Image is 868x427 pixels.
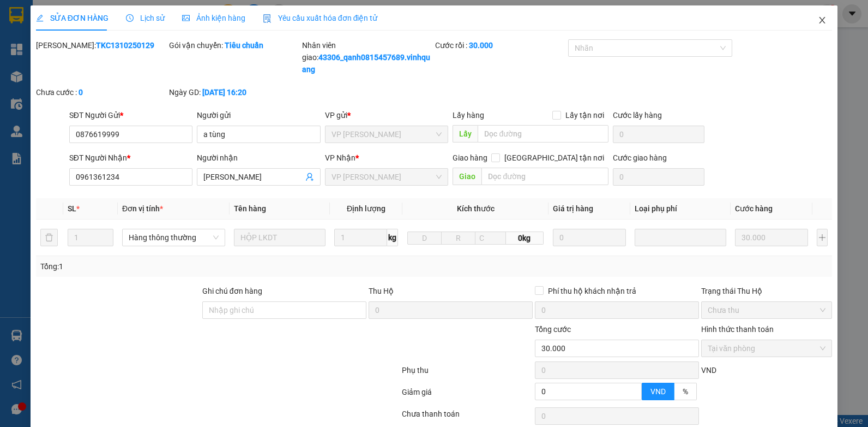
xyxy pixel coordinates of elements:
[818,16,827,25] span: close
[435,39,566,51] div: Cước rồi :
[701,325,774,334] label: Hình thức thanh toán
[553,204,593,213] span: Giá trị hàng
[441,232,475,245] input: R
[407,232,442,245] input: D
[613,168,704,186] input: Cước giao hàng
[478,125,608,143] input: Dọc đường
[500,152,608,164] span: [GEOGRAPHIC_DATA] tận nơi
[202,301,366,319] input: Ghi chú đơn hàng
[453,168,481,185] span: Giao
[126,14,134,22] span: clock-circle
[506,232,544,245] span: 0kg
[36,86,167,98] div: Chưa cước :
[263,14,272,23] img: icon
[701,285,832,297] div: Trạng thái Thu Hộ
[735,229,808,246] input: 0
[122,204,163,213] span: Đơn vị tính
[79,88,83,97] b: 0
[708,302,825,318] span: Chưa thu
[650,387,666,396] span: VND
[225,41,263,50] b: Tiêu chuẩn
[453,153,487,162] span: Giao hàng
[36,14,108,22] span: SỬA ĐƠN HÀNG
[40,260,336,272] div: Tổng: 1
[69,152,193,164] div: SĐT Người Nhận
[630,198,731,220] th: Loại phụ phí
[263,14,378,22] span: Yêu cầu xuất hóa đơn điện tử
[197,152,321,164] div: Người nhận
[302,53,430,74] b: 43306_qanh0815457689.vinhquang
[401,408,534,427] div: Chưa thanh toán
[40,229,58,246] button: delete
[613,111,662,120] label: Cước lấy hàng
[401,386,534,405] div: Giảm giá
[331,169,442,185] span: VP LÊ HỒNG PHONG
[401,364,534,383] div: Phụ thu
[701,366,716,375] span: VND
[126,14,165,22] span: Lịch sử
[129,229,219,246] span: Hàng thông thường
[305,173,314,181] span: user-add
[347,204,385,213] span: Định lượng
[453,111,484,120] span: Lấy hàng
[96,41,154,50] b: TKC1310250129
[331,126,442,143] span: VP Trần Khát Chân
[325,109,449,121] div: VP gửi
[69,109,193,121] div: SĐT Người Gửi
[613,153,667,162] label: Cước giao hàng
[325,153,355,162] span: VP Nhận
[469,41,493,50] b: 30.000
[807,5,837,36] button: Close
[457,204,495,213] span: Kích thước
[169,86,300,98] div: Ngày GD:
[708,340,825,357] span: Tại văn phòng
[613,126,704,143] input: Cước lấy hàng
[169,39,300,51] div: Gói vận chuyển:
[302,39,433,75] div: Nhân viên giao:
[68,204,76,213] span: SL
[475,232,506,245] input: C
[36,14,44,22] span: edit
[202,88,246,97] b: [DATE] 16:20
[197,109,321,121] div: Người gửi
[544,285,641,297] span: Phí thu hộ khách nhận trả
[234,229,325,246] input: VD: Bàn, Ghế
[481,168,608,185] input: Dọc đường
[683,387,688,396] span: %
[553,229,626,246] input: 0
[735,204,773,213] span: Cước hàng
[234,204,266,213] span: Tên hàng
[36,39,167,51] div: [PERSON_NAME]:
[387,229,398,246] span: kg
[182,14,190,22] span: picture
[535,325,571,334] span: Tổng cước
[369,287,394,295] span: Thu Hộ
[202,287,262,295] label: Ghi chú đơn hàng
[561,109,608,121] span: Lấy tận nơi
[817,229,828,246] button: plus
[182,14,245,22] span: Ảnh kiện hàng
[453,125,478,143] span: Lấy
